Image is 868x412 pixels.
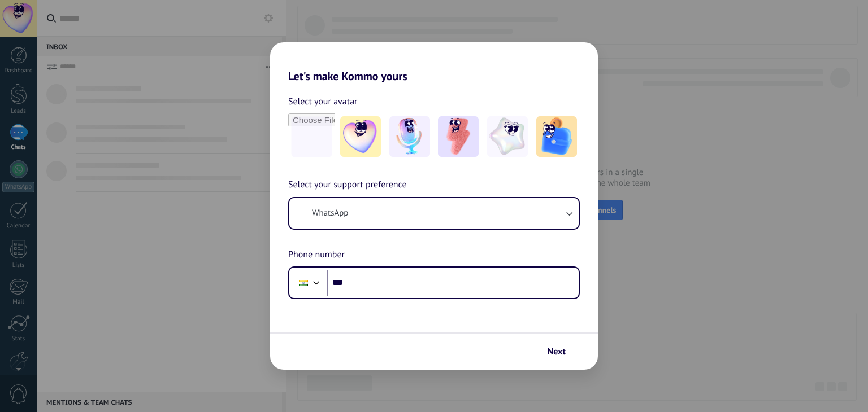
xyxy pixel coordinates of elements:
[293,271,314,295] div: India: + 91
[270,42,598,83] h2: Let's make Kommo yours
[340,116,381,157] img: -1.jpeg
[288,248,345,262] span: Phone number
[389,116,430,157] img: -2.jpeg
[312,208,348,219] span: WhatsApp
[438,116,479,157] img: -3.jpeg
[542,342,581,361] button: Next
[487,116,528,157] img: -4.jpeg
[289,198,579,229] button: WhatsApp
[288,94,358,109] span: Select your avatar
[536,116,577,157] img: -5.jpeg
[548,348,566,356] span: Next
[288,178,407,192] span: Select your support preference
